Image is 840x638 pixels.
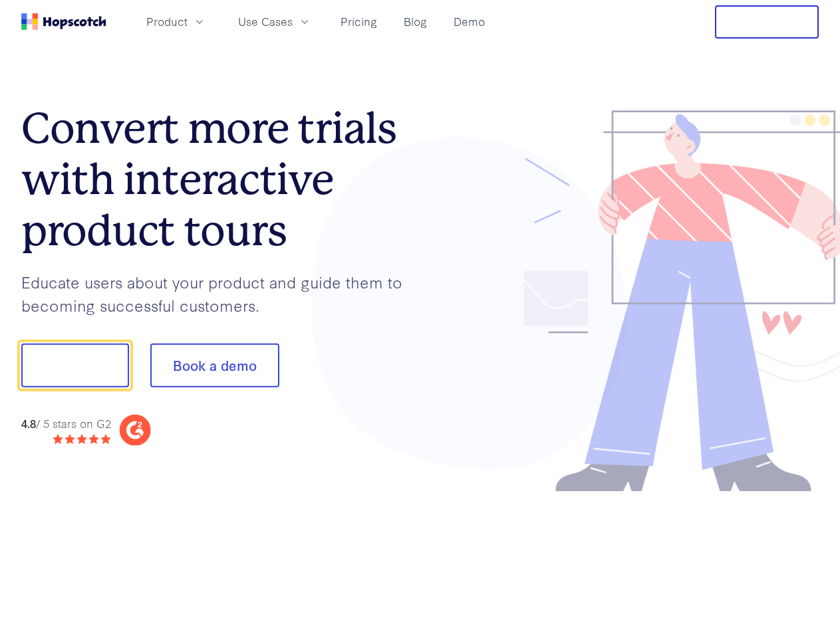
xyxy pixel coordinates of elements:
[21,415,111,431] div: / 5 stars on G2
[448,11,490,33] a: Demo
[138,11,214,33] button: Product
[335,11,382,33] a: Pricing
[146,13,188,30] span: Product
[715,5,819,39] button: Free Trial
[21,344,129,387] button: Show me!
[150,344,279,387] button: Book a demo
[21,415,36,430] strong: 4.8
[238,13,293,30] span: Use Cases
[21,13,106,30] a: Home
[398,11,432,33] a: Blog
[230,11,319,33] button: Use Cases
[21,270,420,316] p: Educate users about your product and guide them to becoming successful customers.
[21,103,420,256] h1: Convert more trials with interactive product tours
